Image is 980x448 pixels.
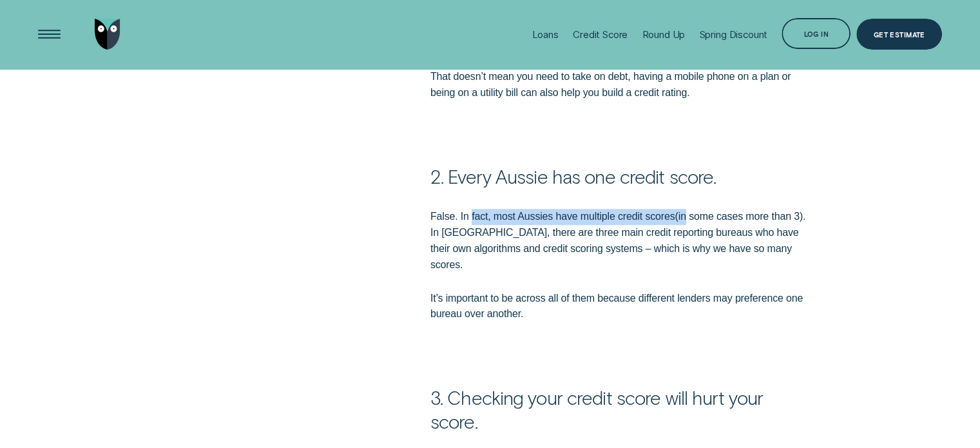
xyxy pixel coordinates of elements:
p: 3. Checking your credit score will hurt your score. [430,385,811,434]
p: That doesn’t mean you need to take on debt, having a mobile phone on a plan or being on a utility... [430,69,811,101]
button: Log in [782,18,850,49]
button: Open Menu [34,19,64,50]
p: It’s important to be across all of them because different lenders may preference one bureau over ... [430,291,811,323]
span: ) [800,211,803,222]
p: False. In fact, most Aussies have multiple credit scores in some cases more than 3 . In [GEOGRAPH... [430,209,811,273]
span: ( [675,211,678,222]
div: Spring Discount [699,28,767,41]
div: Round Up [642,28,685,41]
img: Wisr [95,19,120,50]
a: Get Estimate [856,19,942,50]
div: Credit Score [573,28,628,41]
div: Loans [532,28,559,41]
p: 2. Every Aussie has one credit score. [430,164,811,188]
